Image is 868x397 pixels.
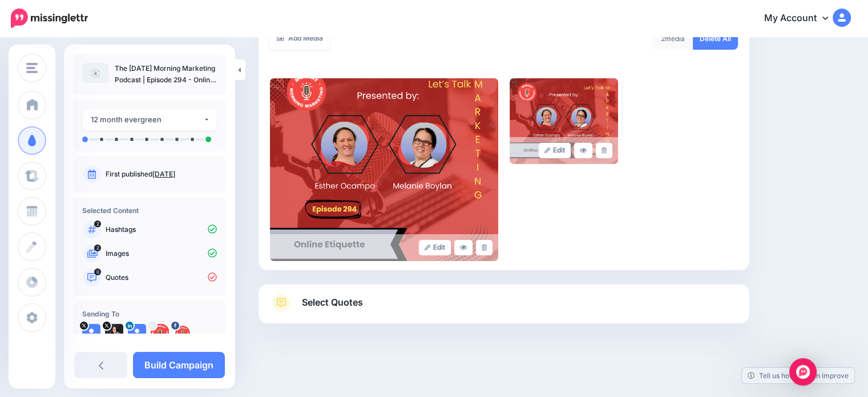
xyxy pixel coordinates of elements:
img: AOh14GgmI6sU1jtbyWpantpgfBt4IO5aN2xv9XVZLtiWs96-c-63978.png [151,324,169,342]
p: Hashtags [106,224,217,235]
button: 12 month evergreen [82,109,217,131]
span: 2 [94,244,101,251]
span: 2 [661,34,665,43]
a: Delete All [693,27,738,50]
img: Missinglettr [11,9,88,28]
img: menu.png [26,63,38,73]
p: The [DATE] Morning Marketing Podcast | Episode 294 - Online Etiquette [115,63,217,86]
a: [DATE] [152,170,175,178]
img: LQCKGYA0N8NORFMHD9LDT9P0D1S0S0V1_large.png [510,78,618,164]
p: Quotes [106,272,217,283]
img: qcmyTuyw-31248.jpg [105,324,123,342]
div: media [652,27,693,50]
img: article-default-image-icon.png [82,63,109,83]
img: IKZ9DI299D5VPIKRJXE3PJSK16Q67KTK_large.png [270,78,498,261]
h4: Sending To [82,310,217,318]
a: Tell us how we can improve [742,368,854,383]
p: First published [106,169,217,179]
a: Edit [539,143,571,158]
h4: Selected Content [82,206,217,215]
img: picture-bsa83623.png [173,324,192,342]
img: user_default_image.png [128,324,146,342]
div: 12 month evergreen [91,113,203,126]
img: user_default_image.png [82,324,100,342]
span: Select Quotes [302,295,363,310]
a: My Account [753,5,851,33]
a: Edit [419,240,451,255]
p: Images [106,248,217,259]
div: Open Intercom Messenger [789,358,817,386]
a: Add Media [270,27,330,50]
span: 0 [94,268,101,275]
span: 2 [94,220,101,227]
a: Select Quotes [270,294,738,323]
